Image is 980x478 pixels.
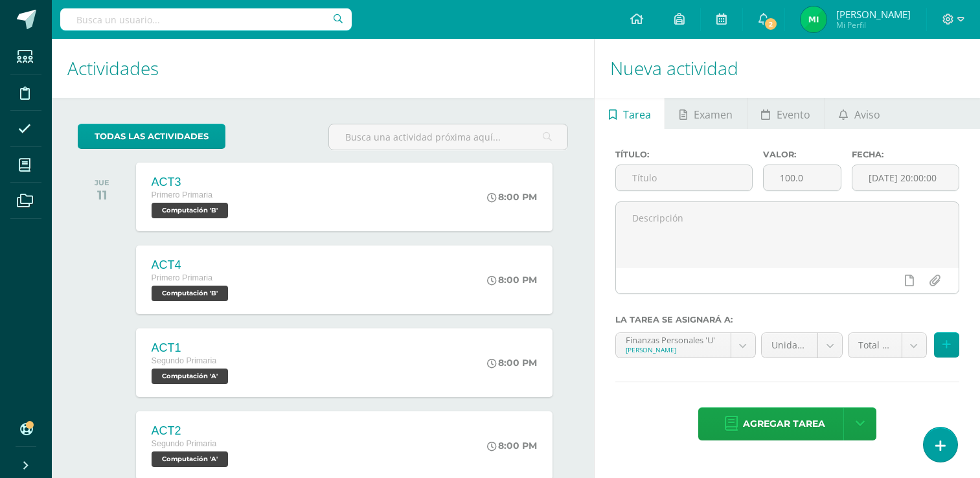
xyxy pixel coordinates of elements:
div: [PERSON_NAME] [626,345,720,354]
a: Examen [665,98,746,129]
input: Fecha de entrega [852,165,959,190]
span: Primero Primaria [152,273,212,282]
div: 8:00 PM [487,440,537,451]
span: Computación 'A' [152,451,228,467]
span: Tarea [623,99,651,130]
a: Unidad 4 [762,333,843,358]
span: Primero Primaria [152,190,212,199]
h1: Actividades [67,39,578,98]
div: ACT1 [152,341,231,355]
span: Total (100.0%) [858,333,892,358]
div: 8:00 PM [487,274,537,286]
span: Agregar tarea [743,408,825,440]
div: ACT4 [152,258,231,272]
div: 8:00 PM [487,357,537,369]
div: 11 [95,187,109,203]
span: Aviso [854,99,880,130]
a: Evento [747,98,825,129]
a: Finanzas Personales 'U'[PERSON_NAME] [616,333,755,358]
div: Finanzas Personales 'U' [626,333,720,345]
img: d61081fa4d32a2584e9020f5274a417f.png [801,6,826,32]
span: Unidad 4 [771,333,808,358]
span: Segundo Primaria [152,356,217,365]
label: La tarea se asignará a: [615,315,959,324]
div: ACT2 [152,424,231,438]
h1: Nueva actividad [610,39,964,98]
div: ACT3 [152,176,231,189]
span: Computación 'A' [152,369,228,384]
input: Puntos máximos [764,165,841,190]
a: Aviso [825,98,895,129]
span: Computación 'B' [152,286,228,301]
label: Valor: [763,150,841,159]
input: Título [616,165,752,190]
span: Examen [694,99,733,130]
span: [PERSON_NAME] [836,8,911,21]
input: Busca un usuario... [60,8,352,30]
a: Tarea [595,98,665,129]
label: Fecha: [852,150,959,159]
span: Computación 'B' [152,203,228,218]
label: Título: [615,150,753,159]
a: todas las Actividades [78,124,225,149]
div: 8:00 PM [487,191,537,203]
span: Evento [777,99,810,130]
input: Busca una actividad próxima aquí... [329,124,568,150]
span: 2 [764,17,778,31]
a: Total (100.0%) [849,333,926,358]
div: JUE [95,178,109,187]
span: Mi Perfil [836,19,911,30]
span: Segundo Primaria [152,439,217,448]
